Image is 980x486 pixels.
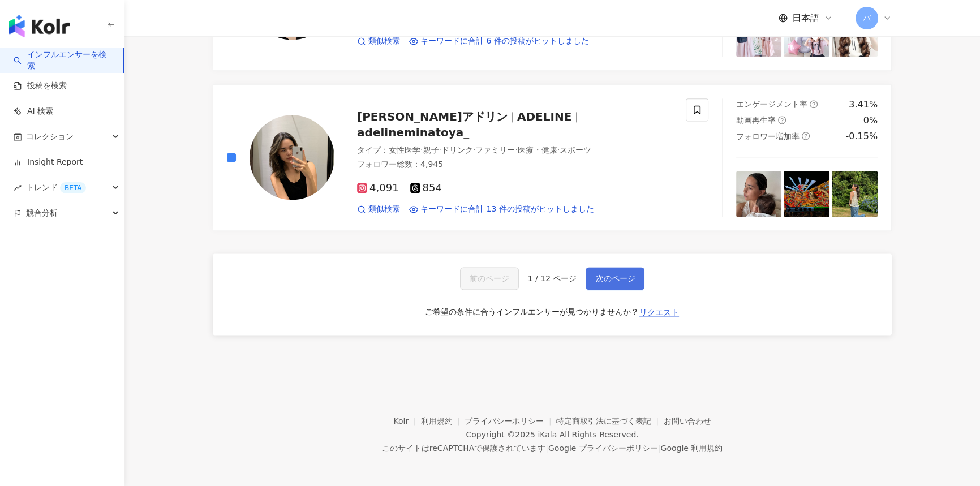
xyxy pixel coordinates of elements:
div: Copyright © 2025 All Rights Reserved. [466,430,638,439]
a: 類似検索 [357,204,400,215]
div: 0% [863,114,878,127]
span: ファミリー [475,145,515,154]
span: 854 [410,182,442,194]
span: 類似検索 [368,36,400,47]
span: ドリンク [441,145,473,154]
div: -0.15% [845,130,878,143]
a: KOL Avatar[PERSON_NAME]アドリンADELINEadelineminatoya_タイプ：女性医学·親子·ドリンク·ファミリー·医療・健康·スポーツフォロワー総数：4,945... [213,84,892,231]
span: エンゲージメント率 [736,100,807,109]
span: question-circle [802,132,810,140]
span: rise [14,184,22,192]
img: KOL Avatar [250,115,334,200]
a: プライバシーポリシー [465,416,556,425]
span: キーワードに合計 13 件の投稿がヒットしました [420,204,594,215]
img: logo [9,15,70,37]
span: | [658,444,661,453]
a: キーワードに合計 6 件の投稿がヒットしました [409,36,589,47]
img: post-image [736,171,782,217]
span: 女性医学 [389,145,420,154]
a: 類似検索 [357,36,400,47]
span: · [515,145,517,154]
span: コレクション [26,124,74,149]
a: お問い合わせ [664,416,711,425]
span: 親子 [423,145,439,154]
div: ご希望の条件に合うインフルエンサーが見つかりませんか？ [425,307,639,318]
button: 次のページ [586,267,644,290]
span: 1 / 12 ページ [528,274,577,283]
span: [PERSON_NAME]アドリン [357,110,508,123]
span: question-circle [810,100,818,108]
div: 3.41% [849,98,878,111]
span: · [557,145,560,154]
button: リクエスト [639,303,680,321]
span: リクエスト [639,308,679,317]
span: adelineminatoya_ [357,126,469,139]
span: ADELINE [517,110,571,123]
span: · [420,145,423,154]
span: · [473,145,475,154]
a: 投稿を検索 [14,80,67,92]
span: 次のページ [595,274,635,283]
span: 類似検索 [368,204,400,215]
span: | [545,444,548,453]
a: 利用規約 [421,416,465,425]
span: 動画再生率 [736,115,776,124]
div: BETA [60,182,86,193]
span: · [439,145,441,154]
a: iKala [538,430,557,439]
span: question-circle [778,116,786,124]
a: Insight Report [14,157,83,168]
a: 特定商取引法に基づく表記 [556,416,664,425]
span: 競合分析 [26,200,58,226]
a: Google 利用規約 [660,444,723,453]
span: トレンド [26,175,86,200]
span: スポーツ [560,145,591,154]
span: 日本語 [792,12,819,24]
span: このサイトはreCAPTCHAで保護されています [382,441,723,455]
a: searchインフルエンサーを検索 [14,49,114,71]
span: 4,091 [357,182,399,194]
a: Google プライバシーポリシー [548,444,658,453]
span: フォロワー増加率 [736,132,800,141]
a: キーワードに合計 13 件の投稿がヒットしました [409,204,594,215]
span: 医療・健康 [518,145,557,154]
a: AI 検索 [14,106,53,117]
img: post-image [784,171,829,217]
button: 前のページ [460,267,519,290]
span: バ [863,12,871,24]
span: キーワードに合計 6 件の投稿がヒットしました [420,36,589,47]
img: post-image [832,171,878,217]
div: タイプ ： [357,145,672,156]
div: フォロワー総数 ： 4,945 [357,159,672,170]
a: Kolr [393,416,420,425]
